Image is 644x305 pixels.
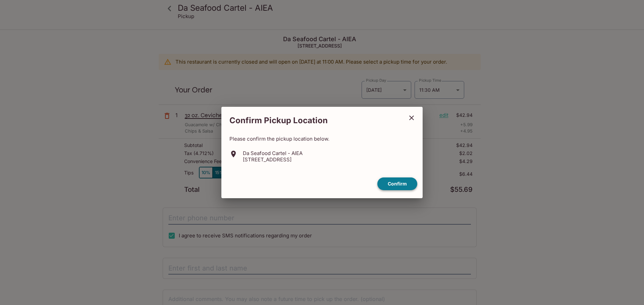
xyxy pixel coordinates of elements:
p: Da Seafood Cartel - AIEA [243,150,303,156]
button: close [403,109,420,126]
p: [STREET_ADDRESS] [243,156,303,163]
p: Please confirm the pickup location below. [229,136,415,142]
h2: Confirm Pickup Location [221,112,403,129]
button: confirm [377,177,417,190]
